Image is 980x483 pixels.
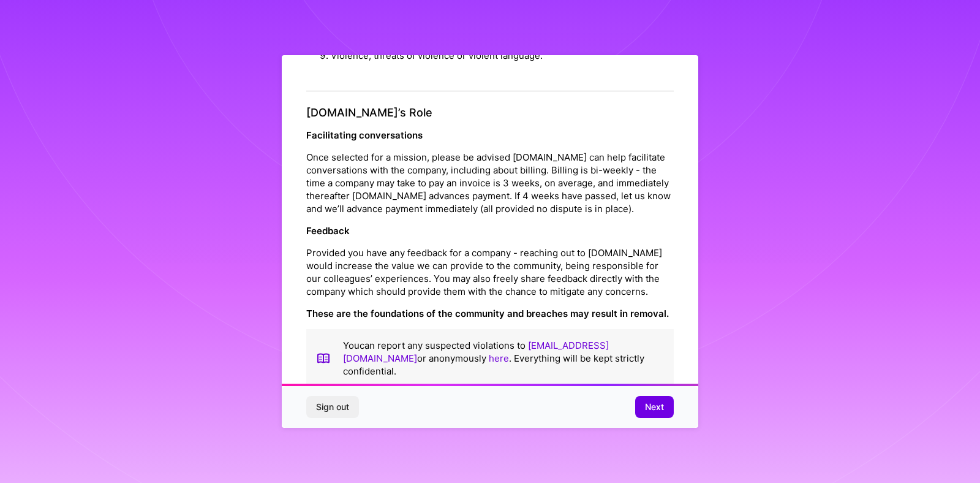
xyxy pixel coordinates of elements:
h4: [DOMAIN_NAME]’s Role [306,106,674,120]
span: Next [645,401,664,413]
span: Sign out [316,401,349,413]
a: here [489,352,509,364]
a: [EMAIL_ADDRESS][DOMAIN_NAME] [343,340,609,364]
p: Provided you have any feedback for a company - reaching out to [DOMAIN_NAME] would increase the v... [306,246,674,298]
button: Next [635,396,674,418]
strong: Feedback [306,225,350,237]
strong: Facilitating conversations [306,129,423,141]
img: book icon [316,339,331,378]
button: Sign out [306,396,359,418]
p: Once selected for a mission, please be advised [DOMAIN_NAME] can help facilitate conversations wi... [306,151,674,215]
li: Violence, threats of violence or violent language. [331,44,674,67]
strong: These are the foundations of the community and breaches may result in removal. [306,308,669,319]
p: You can report any suspected violations to or anonymously . Everything will be kept strictly conf... [343,339,664,378]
